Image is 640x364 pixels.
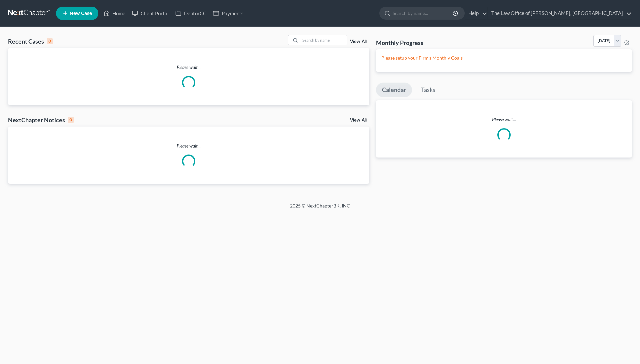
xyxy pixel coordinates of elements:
a: Help [465,7,487,19]
p: Please setup your Firm's Monthly Goals [381,55,627,61]
a: Client Portal [129,7,172,19]
a: Tasks [415,83,441,97]
div: Recent Cases [8,37,53,45]
p: Please wait... [8,64,369,71]
h3: Monthly Progress [376,39,423,47]
input: Search by name... [300,35,347,45]
a: DebtorCC [172,7,210,19]
a: The Law Office of [PERSON_NAME], [GEOGRAPHIC_DATA] [488,7,632,19]
div: 0 [47,38,53,44]
p: Please wait... [376,116,632,123]
div: NextChapter Notices [8,116,74,124]
input: Search by name... [393,7,454,19]
a: Home [100,7,129,19]
p: Please wait... [8,143,369,149]
a: View All [350,118,367,123]
span: New Case [70,11,92,16]
a: Calendar [376,83,412,97]
a: View All [350,39,367,44]
div: 0 [68,117,74,123]
div: 2025 © NextChapterBK, INC [130,202,510,214]
a: Payments [210,7,247,19]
